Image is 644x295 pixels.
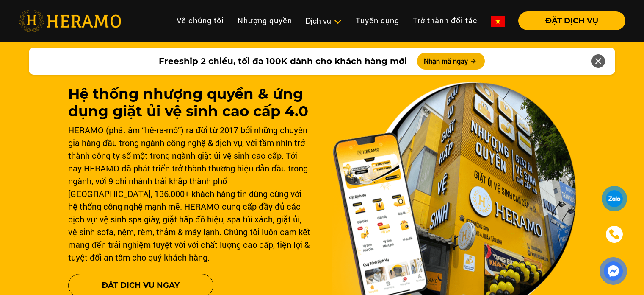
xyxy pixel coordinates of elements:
[231,11,299,30] a: Nhượng quyền
[406,11,484,30] a: Trở thành đối tác
[68,124,312,264] div: HERAMO (phát âm “hê-ra-mô”) ra đời từ 2017 bởi những chuyên gia hàng đầu trong ngành công nghệ & ...
[306,15,342,27] div: Dịch vụ
[491,16,505,27] img: vn-flag.png
[333,17,342,26] img: subToggleIcon
[603,222,626,246] a: phone-icon
[68,85,312,120] h1: Hệ thống nhượng quyền & ứng dụng giặt ủi vệ sinh cao cấp 4.0
[518,11,625,30] button: ĐẶT DỊCH VỤ
[608,228,620,241] img: phone-icon
[159,55,407,67] span: Freeship 2 chiều, tối đa 100K dành cho khách hàng mới
[511,17,625,25] a: ĐẶT DỊCH VỤ
[170,11,231,30] a: Về chúng tôi
[19,10,121,32] img: heramo-logo.png
[349,11,406,30] a: Tuyển dụng
[417,53,485,70] button: Nhận mã ngay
